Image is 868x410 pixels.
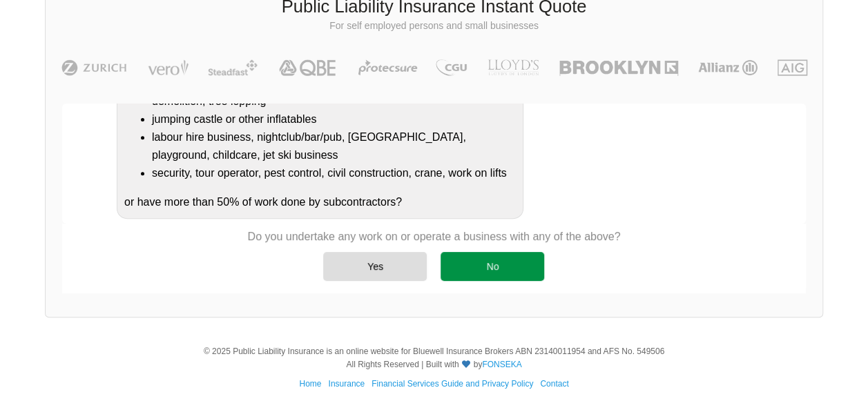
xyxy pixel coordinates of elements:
[323,252,427,281] div: Yes
[142,59,195,76] img: Vero | Public Liability Insurance
[202,59,263,76] img: Steadfast | Public Liability Insurance
[372,379,533,389] a: Financial Services Guide and Privacy Policy
[772,59,813,76] img: AIG | Public Liability Insurance
[430,59,472,76] img: CGU | Public Liability Insurance
[554,59,683,76] img: Brooklyn | Public Liability Insurance
[271,59,345,76] img: QBE | Public Liability Insurance
[441,252,544,281] div: No
[55,59,133,76] img: Zurich | Public Liability Insurance
[540,379,568,389] a: Contact
[691,59,764,76] img: Allianz | Public Liability Insurance
[299,379,321,389] a: Home
[480,59,546,76] img: LLOYD's | Public Liability Insurance
[328,379,365,389] a: Insurance
[248,229,621,244] p: Do you undertake any work on or operate a business with any of the above?
[152,164,516,182] li: security, tour operator, pest control, civil construction, crane, work on lifts
[56,19,812,33] p: For self employed persons and small businesses
[353,59,423,76] img: Protecsure | Public Liability Insurance
[152,128,516,164] li: labour hire business, nightclub/bar/pub, [GEOGRAPHIC_DATA], playground, childcare, jet ski business
[482,360,521,369] a: FONSEKA
[152,110,516,128] li: jumping castle or other inflatables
